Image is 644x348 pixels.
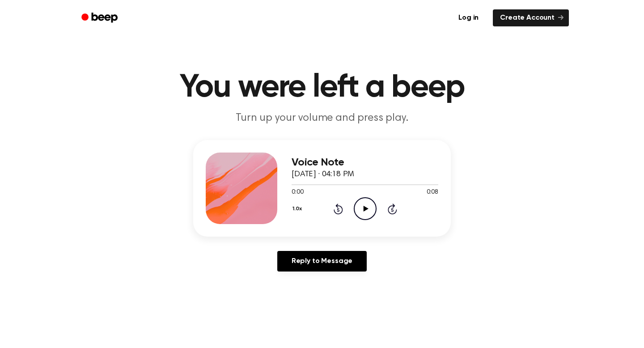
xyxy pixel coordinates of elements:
[292,188,303,197] span: 0:00
[150,111,494,126] p: Turn up your volume and press play.
[277,251,367,272] a: Reply to Message
[93,72,551,104] h1: You were left a beep
[449,8,487,28] a: Log in
[292,157,438,169] h3: Voice Note
[493,9,569,26] a: Create Account
[292,201,305,216] button: 1.0x
[292,170,354,178] span: [DATE] · 04:18 PM
[427,188,438,197] span: 0:08
[75,9,126,27] a: Beep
